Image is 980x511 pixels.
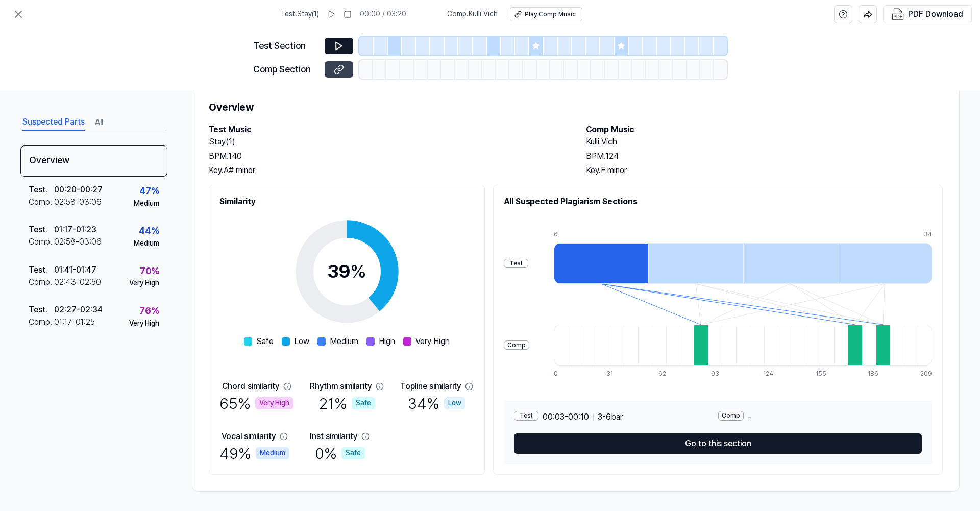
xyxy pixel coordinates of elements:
[504,340,529,350] div: Comp
[95,114,103,131] button: All
[29,276,54,288] div: Comp .
[256,447,289,459] div: Medium
[54,264,96,276] div: 01:41 - 01:47
[892,8,904,20] img: PDF Download
[863,10,872,19] img: share
[816,370,829,378] div: 155
[408,393,465,414] div: 34 %
[29,264,54,276] div: Test .
[54,316,95,328] div: 01:17 - 01:25
[54,196,102,208] div: 02:58 - 03:06
[598,411,623,423] span: 3 - 6 bar
[504,196,932,208] h2: All Suspected Plagiarism Sections
[29,304,54,316] div: Test .
[839,9,848,19] svg: help
[219,443,289,464] div: 49 %
[134,238,159,249] div: Medium
[54,304,103,316] div: 02:27 - 02:34
[379,335,395,348] span: High
[22,114,85,131] button: Suspected Parts
[763,370,777,378] div: 124
[360,9,406,19] div: 00:00 / 03:20
[29,196,54,208] div: Comp .
[209,164,566,177] div: Key. A# minor
[209,99,943,115] h1: Overview
[319,393,375,414] div: 21 %
[256,335,274,348] span: Safe
[890,6,965,23] button: PDF Download
[129,278,159,288] div: Very High
[310,380,372,393] div: Rhythm similarity
[54,184,103,196] div: 00:20 - 00:27
[139,304,159,319] div: 76 %
[134,199,159,209] div: Medium
[29,236,54,248] div: Comp .
[543,411,589,423] span: 00:03 - 00:10
[504,259,528,269] div: Test
[868,370,881,378] div: 186
[586,164,943,177] div: Key. F minor
[129,319,159,329] div: Very High
[54,224,96,236] div: 01:17 - 01:23
[834,5,852,23] button: help
[281,9,319,19] span: Test . Stay(1)
[514,433,922,454] button: Go to this section
[222,380,279,393] div: Chord similarity
[29,184,54,196] div: Test .
[711,370,725,378] div: 93
[310,430,357,443] div: Inst similarity
[447,9,498,19] span: Comp . Kulli Vich
[341,447,365,459] div: Safe
[140,264,159,279] div: 70 %
[54,236,102,248] div: 02:58 - 03:06
[908,8,963,21] div: PDF Download
[350,260,366,282] span: %
[20,145,167,177] div: Overview
[924,230,932,239] div: 34
[586,150,943,162] div: BPM. 124
[920,370,932,378] div: 209
[294,335,309,348] span: Low
[54,276,101,288] div: 02:43 - 02:50
[444,397,465,409] div: Low
[219,393,293,414] div: 65 %
[139,224,159,238] div: 44 %
[606,370,620,378] div: 31
[525,10,576,19] div: Play Comp Music
[718,411,744,421] div: Comp
[415,335,450,348] span: Very High
[352,397,375,409] div: Safe
[29,224,54,236] div: Test .
[586,136,943,148] h2: Kulli Vich
[718,411,922,423] div: -
[253,62,318,77] div: Comp Section
[510,7,582,21] button: Play Comp Music
[209,150,566,162] div: BPM. 140
[658,370,672,378] div: 62
[255,397,293,409] div: Very High
[327,258,366,285] div: 39
[209,124,566,136] h2: Test Music
[554,370,568,378] div: 0
[586,124,943,136] h2: Comp Music
[253,39,318,54] div: Test Section
[514,411,538,421] div: Test
[330,335,358,348] span: Medium
[139,184,159,199] div: 47 %
[554,230,648,239] div: 6
[400,380,461,393] div: Topline similarity
[209,136,566,148] h2: Stay(1)
[219,196,474,208] h2: Similarity
[29,316,54,328] div: Comp .
[315,443,365,464] div: 0 %
[222,430,276,443] div: Vocal similarity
